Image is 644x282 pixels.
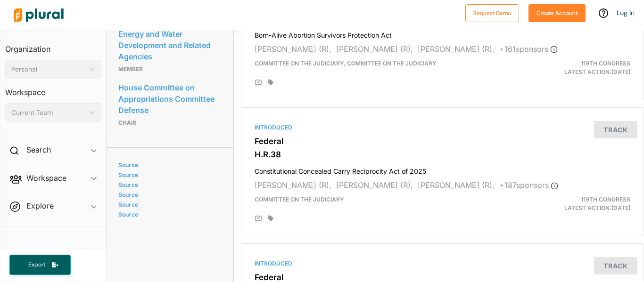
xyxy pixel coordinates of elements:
span: Committee on the Judiciary, Committee on the Judiciary [255,60,437,67]
button: Export [9,255,71,275]
span: [PERSON_NAME] (R), [418,44,495,54]
a: Source [118,171,219,178]
div: Latest Action: [DATE] [507,195,637,212]
h3: Federal [255,273,630,282]
a: House Committee on Appropriations Committee Energy and Water Development and Related Agencies [118,4,222,64]
a: House Committee on Appropriations Committee Defense [118,81,222,117]
h3: Organization [5,35,101,56]
span: [PERSON_NAME] (R), [255,44,331,54]
span: + 161 sponsor s [499,44,558,54]
button: Track [594,257,637,274]
button: Track [594,121,637,138]
span: [PERSON_NAME] (R), [336,180,413,190]
a: Create Account [528,8,586,17]
a: Log In [617,8,635,17]
span: 119th Congress [581,196,630,203]
div: Add tags [268,79,273,86]
div: Add Position Statement [255,79,262,87]
h4: Born-Alive Abortion Survivors Protection Act [255,27,630,40]
button: Create Account [528,4,586,22]
div: Latest Action: [DATE] [507,59,637,76]
h3: Workspace [5,79,101,99]
p: Member [118,64,222,75]
h3: H.R.38 [255,150,630,159]
span: 119th Congress [581,60,630,67]
a: Source [118,211,219,218]
h3: Federal [255,137,630,146]
a: Request Demo [465,8,519,17]
h2: Search [26,145,51,155]
a: Source [118,191,219,198]
div: Add Position Statement [255,215,262,223]
button: Request Demo [465,4,519,22]
a: Source [118,161,219,169]
p: Chair [118,117,222,129]
span: + 187 sponsor s [499,180,558,190]
span: [PERSON_NAME] (R), [336,44,413,54]
div: Introduced [255,259,630,268]
div: Introduced [255,123,630,132]
span: [PERSON_NAME] (R), [418,180,495,190]
a: Source [118,201,219,208]
h4: Constitutional Concealed Carry Reciprocity Act of 2025 [255,163,630,176]
div: Current Team [11,108,86,118]
div: Add tags [268,215,273,222]
div: Personal [11,64,86,74]
span: [PERSON_NAME] (R), [255,180,331,190]
a: Source [118,181,219,188]
span: Export [22,261,52,269]
span: Committee on the Judiciary [255,196,344,203]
